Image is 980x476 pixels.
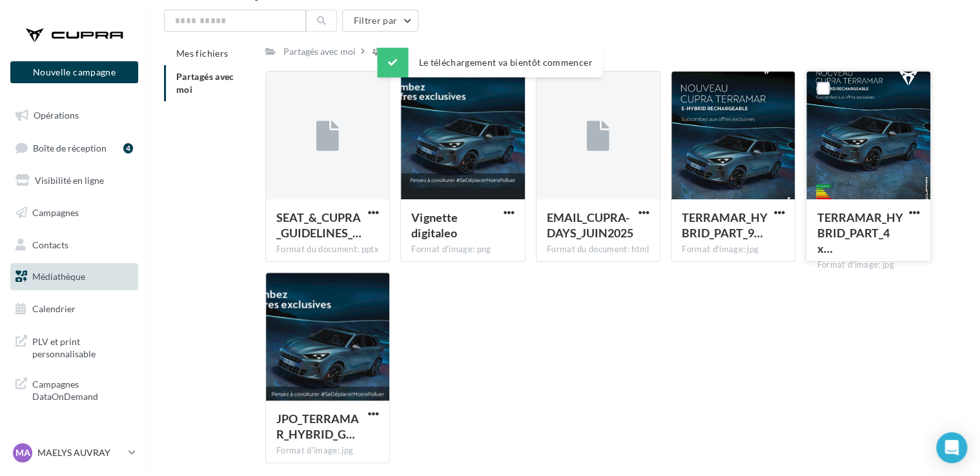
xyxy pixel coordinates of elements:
div: Format du document: html [547,244,649,255]
button: Nouvelle campagne [10,61,138,83]
a: Opérations [8,102,141,129]
span: Campagnes [32,207,79,218]
a: Campagnes DataOnDemand [8,370,141,408]
a: Calendrier [8,295,141,322]
span: TERRAMAR_HYBRID_PART_4x5 copie [817,210,903,255]
a: Contacts [8,232,141,259]
a: Médiathèque [8,263,141,290]
p: MAELYS AUVRAY [37,446,123,459]
a: MA MAELYS AUVRAY [10,441,138,465]
a: Visibilité en ligne [8,167,141,194]
span: Campagnes DataOnDemand [32,375,133,403]
span: Visibilité en ligne [35,175,104,186]
span: Opérations [34,110,79,121]
div: Format du document: pptx [276,244,379,255]
div: Format d'image: jpg [276,445,379,457]
span: EMAIL_CUPRA-DAYS_JUIN2025 [547,210,633,240]
span: Boîte de réception [33,142,107,153]
span: TERRAMAR_HYBRID_PART_9X16 copie [682,210,768,240]
div: Partagés avec moi [283,45,356,58]
span: Calendrier [32,303,76,314]
div: 4 [123,143,133,154]
a: PLV et print personnalisable [8,328,141,366]
span: SEAT_&_CUPRA_GUIDELINES_JPO_2025 [276,210,362,240]
span: JPO_TERRAMAR_HYBRID_GMB copie [276,412,359,441]
div: Format d'image: jpg [682,244,784,255]
span: Partagés avec moi [176,71,234,95]
div: CUPRA [387,45,418,58]
span: MA [15,446,30,459]
div: Le téléchargement va bientôt commencer [377,48,602,77]
span: Vignette digitaleo [411,210,457,240]
span: Mes fichiers [176,48,228,59]
div: Format d'image: png [411,244,514,255]
div: 00_CUPRA DAYS (JPO) [432,45,526,58]
span: PLV et print personnalisable [32,333,133,361]
span: Médiathèque [32,271,85,282]
span: Contacts [32,239,68,250]
a: Campagnes [8,199,141,226]
a: Boîte de réception4 [8,134,141,162]
button: Filtrer par [342,10,418,32]
div: Open Intercom Messenger [936,432,967,463]
div: Format d'image: jpg [817,259,919,271]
